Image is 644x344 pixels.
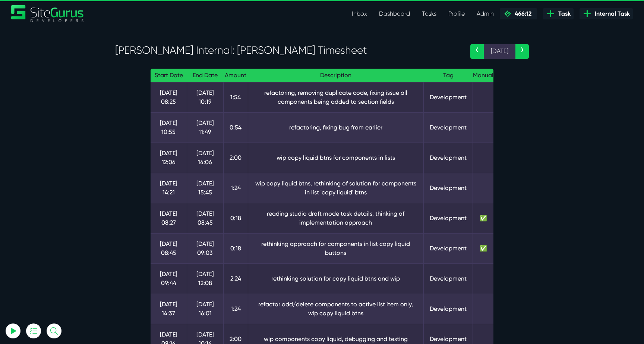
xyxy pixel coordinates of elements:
[248,233,424,263] td: rethinking approach for components in list copy liquid buttons
[416,6,442,21] a: Tasks
[115,44,459,57] h3: [PERSON_NAME] Internal: [PERSON_NAME] Timesheet
[248,112,424,143] td: refactoring, fixing bug from earlier
[187,112,223,143] td: [DATE] 11:49
[187,143,223,173] td: [DATE] 14:06
[223,112,248,143] td: 0:54
[151,233,187,263] td: [DATE] 08:45
[187,233,223,263] td: [DATE] 09:03
[248,294,424,324] td: refactor add/delete components to active list item only, wip copy liquid btns
[248,263,424,294] td: rethinking solution for copy liquid btns and wip
[424,294,473,324] td: Development
[151,294,187,324] td: [DATE] 14:37
[151,143,187,173] td: [DATE] 12:06
[223,263,248,294] td: 2:24
[11,5,84,22] img: Sitegurus Logo
[424,233,473,263] td: Development
[151,263,187,294] td: [DATE] 09:44
[248,203,424,233] td: reading studio draft mode task details, thinking of implementation approach
[512,10,531,17] span: 466:12
[473,203,493,233] td: ✅
[346,6,373,21] a: Inbox
[223,82,248,112] td: 1:54
[473,233,493,263] td: ✅
[580,8,633,19] a: Internal Task
[248,143,424,173] td: wip copy liquid btns for components in lists
[424,69,473,82] th: Tag
[223,143,248,173] td: 2:00
[500,8,537,19] a: 466:12
[151,173,187,203] td: [DATE] 14:21
[11,5,84,22] a: SiteGurus
[424,173,473,203] td: Development
[471,6,500,21] a: Admin
[248,82,424,112] td: refactoring, removing duplicate code, fixing issue all components being added to section fields
[187,263,223,294] td: [DATE] 12:08
[187,173,223,203] td: [DATE] 15:45
[424,203,473,233] td: Development
[223,69,248,82] th: Amount
[248,173,424,203] td: wip copy liquid btns, rethinking of solution for components in list 'copy liquid' btns
[151,69,187,82] th: Start Date
[151,203,187,233] td: [DATE] 08:27
[223,233,248,263] td: 0:18
[223,203,248,233] td: 0:18
[592,9,630,18] span: Internal Task
[555,9,571,18] span: Task
[187,294,223,324] td: [DATE] 16:01
[187,69,223,82] th: End Date
[424,82,473,112] td: Development
[543,8,574,19] a: Task
[151,112,187,143] td: [DATE] 10:55
[470,44,484,59] a: ‹
[373,6,416,21] a: Dashboard
[151,82,187,112] td: [DATE] 08:25
[187,82,223,112] td: [DATE] 10:19
[248,69,424,82] th: Description
[473,69,493,82] th: Manual
[424,112,473,143] td: Development
[223,173,248,203] td: 1:24
[515,44,529,59] a: ›
[484,44,515,59] span: [DATE]
[424,263,473,294] td: Development
[187,203,223,233] td: [DATE] 08:45
[424,143,473,173] td: Development
[223,294,248,324] td: 1:24
[442,6,471,21] a: Profile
